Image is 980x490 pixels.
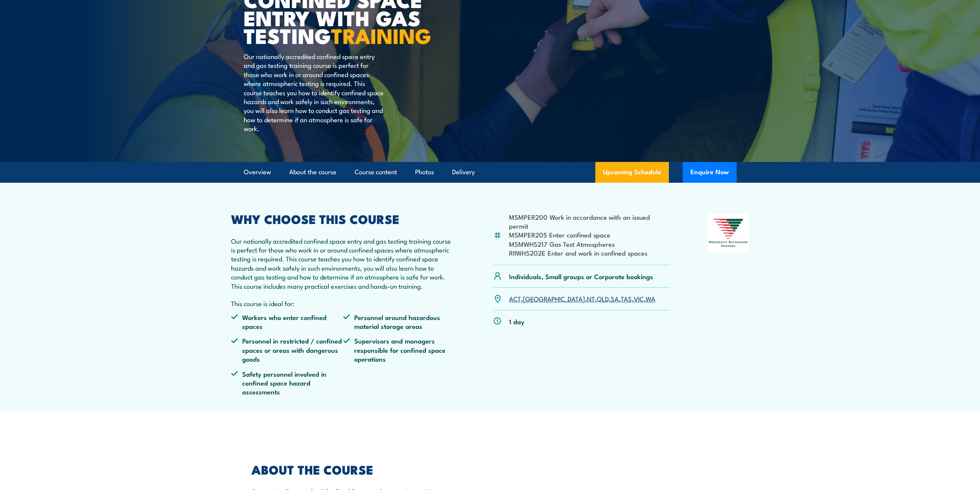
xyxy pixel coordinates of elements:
[587,294,595,303] a: NT
[231,336,343,363] li: Personnel in restricted / confined spaces or areas with dangerous goods
[595,162,669,183] a: Upcoming Schedule
[244,162,271,182] a: Overview
[231,236,456,290] p: Our nationally accredited confined space entry and gas testing training course is perfect for tho...
[509,294,655,303] p: , , , , , , ,
[708,213,749,253] img: Nationally Recognised Training logo.
[523,294,585,303] a: [GEOGRAPHIC_DATA]
[231,299,456,308] p: This course is ideal for:
[509,317,524,326] p: 1 day
[289,162,337,182] a: About the course
[343,336,456,363] li: Supervisors and managers responsible for confined space operations
[621,294,632,303] a: TAS
[509,212,670,231] li: MSMPER200 Work in accordance with an issued permit
[634,294,644,303] a: VIC
[683,162,737,183] button: Enquire Now
[343,313,456,331] li: Personnel around hazardous material storage areas
[415,162,434,182] a: Photos
[646,294,655,303] a: WA
[355,162,397,182] a: Course content
[231,313,343,331] li: Workers who enter confined spaces
[251,464,455,475] h2: ABOUT THE COURSE
[509,272,653,281] p: Individuals, Small groups or Corporate bookings
[331,19,431,51] strong: TRAINING
[244,52,384,133] p: Our nationally accredited confined space entry and gas testing training course is perfect for tho...
[509,294,521,303] a: ACT
[452,162,475,182] a: Delivery
[509,248,670,257] li: RIIWHS202E Enter and work in confined spaces
[597,294,609,303] a: QLD
[509,239,670,248] li: MSMWHS217 Gas Test Atmospheres
[509,230,670,239] li: MSMPER205 Enter confined space
[231,213,456,224] h2: WHY CHOOSE THIS COURSE
[231,369,343,396] li: Safety personnel involved in confined space hazard assessments
[611,294,619,303] a: SA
